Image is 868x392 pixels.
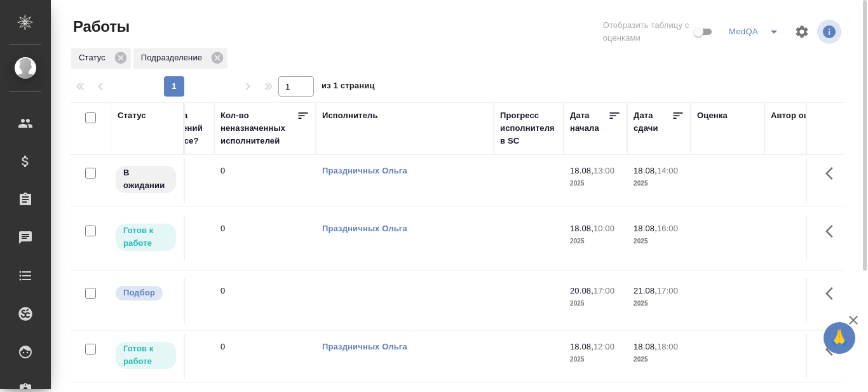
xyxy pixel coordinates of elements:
div: Кол-во неназначенных исполнителей [220,109,297,147]
p: 18.08, [634,166,657,175]
p: 18.08, [570,224,593,233]
span: Посмотреть информацию [817,20,844,44]
p: 2025 [634,297,684,310]
div: Статус [118,109,146,122]
p: Готов к работе [123,342,168,368]
p: 17:00 [593,286,614,295]
p: Готов к работе [123,224,168,250]
p: 18.08, [570,342,593,351]
div: Подразделение [133,48,227,69]
div: Можно подбирать исполнителей [114,285,177,302]
p: 2025 [570,235,621,248]
button: 🙏 [824,322,855,354]
a: Праздничных Ольга [322,342,407,351]
p: 18:00 [657,342,678,351]
div: Оценка [697,109,728,122]
div: Дата сдачи [634,109,672,135]
p: В ожидании [123,166,168,192]
p: 2025 [634,353,684,366]
div: Исполнитель может приступить к работе [114,222,177,252]
p: 2025 [570,177,621,190]
p: 2025 [634,235,684,248]
div: Прогресс исполнителя в SC [500,109,557,147]
a: Праздничных Ольга [322,224,407,233]
p: 18.08, [634,224,657,233]
button: Здесь прячутся важные кнопки [818,216,848,247]
div: Автор оценки [771,109,828,122]
button: Здесь прячутся важные кнопки [818,334,848,365]
span: Работы [70,17,130,37]
button: Здесь прячутся важные кнопки [818,278,848,309]
p: 12:00 [593,342,614,351]
p: 20.08, [570,286,593,295]
td: 0 [214,334,316,379]
td: 0 [214,278,316,323]
span: 🙏 [829,325,850,351]
div: Дата начала [570,109,608,135]
p: 17:00 [657,286,678,295]
p: 18.08, [570,166,593,175]
p: 2025 [570,297,621,310]
span: Отобразить таблицу с оценками [603,19,691,44]
p: Подразделение [141,51,207,64]
td: 0 [214,158,316,203]
div: Исполнитель [322,109,378,122]
p: 16:00 [657,224,678,233]
p: 13:00 [593,166,614,175]
p: 14:00 [657,166,678,175]
div: Исполнитель может приступить к работе [114,341,177,370]
td: 0 [214,216,316,260]
p: 10:00 [593,224,614,233]
p: 2025 [634,177,684,190]
p: 21.08, [634,286,657,295]
p: 2025 [570,353,621,366]
p: Подбор [123,287,155,299]
div: Исполнитель назначен, приступать к работе пока рано [114,165,177,194]
p: 18.08, [634,342,657,351]
a: Праздничных Ольга [322,166,407,175]
span: из 1 страниц [322,78,375,97]
div: split button [726,22,787,42]
div: Статус [71,48,131,69]
p: Статус [79,51,110,64]
span: Настроить таблицу [787,17,817,47]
